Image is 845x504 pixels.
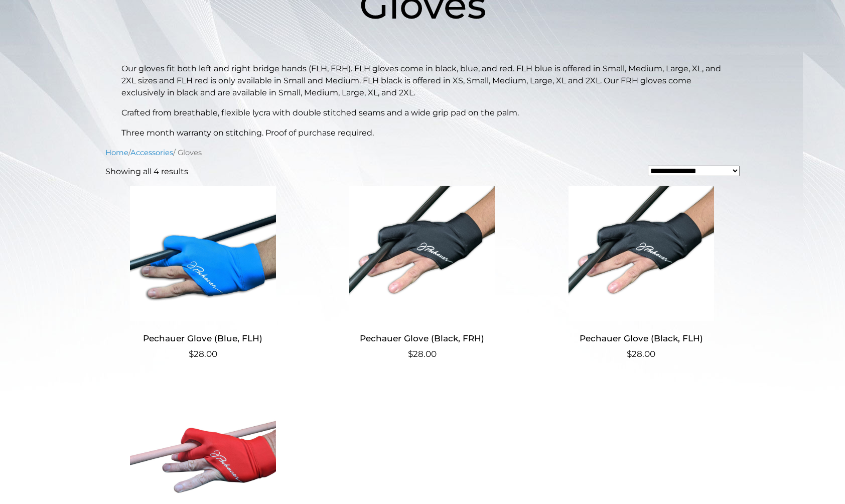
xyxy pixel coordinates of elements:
[105,186,301,321] img: Pechauer Glove (Blue, FLH)
[543,186,739,321] img: Pechauer Glove (Black, FLH)
[408,349,437,359] bdi: 28.00
[121,107,724,119] p: Crafted from breathable, flexible lycra with double stitched seams and a wide grip pad on the palm.
[325,186,520,361] a: Pechauer Glove (Black, FRH) $28.00
[105,166,188,178] p: Showing all 4 results
[627,349,632,359] span: $
[105,186,301,361] a: Pechauer Glove (Blue, FLH) $28.00
[543,329,739,348] h2: Pechauer Glove (Black, FLH)
[648,166,740,176] select: Shop order
[325,329,520,348] h2: Pechauer Glove (Black, FRH)
[121,127,724,139] p: Three month warranty on stitching. Proof of purchase required.
[408,349,413,359] span: $
[189,349,194,359] span: $
[627,349,655,359] bdi: 28.00
[130,148,173,157] a: Accessories
[121,63,724,99] p: Our gloves fit both left and right bridge hands (FLH, FRH). FLH gloves come in black, blue, and r...
[105,147,740,158] nav: Breadcrumb
[189,349,217,359] bdi: 28.00
[105,148,128,157] a: Home
[325,186,520,321] img: Pechauer Glove (Black, FRH)
[543,186,739,361] a: Pechauer Glove (Black, FLH) $28.00
[105,329,301,348] h2: Pechauer Glove (Blue, FLH)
